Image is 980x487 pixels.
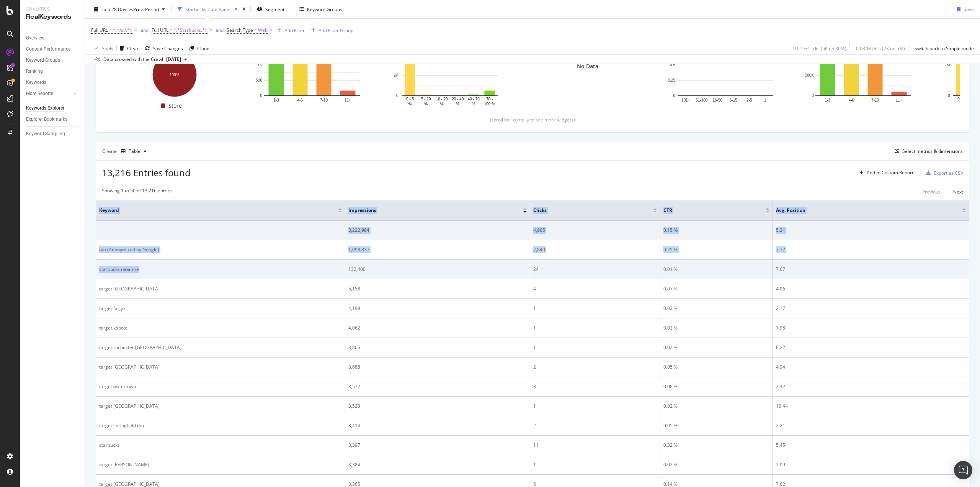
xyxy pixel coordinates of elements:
[663,227,769,234] div: 0.15 %
[390,30,510,107] div: A chart.
[533,266,657,273] div: 24
[533,344,657,351] div: 1
[856,167,913,179] button: Add to Custom Report
[320,98,328,102] text: 7-10
[166,56,181,63] span: 2025 Aug. 18th
[663,422,769,429] div: 0.05 %
[804,30,923,107] div: A chart.
[252,30,372,107] svg: A chart.
[486,97,493,101] text: 70 -
[99,246,342,253] div: n/a (Anonymized by Google)
[105,116,960,123] div: (scroll horizontally to see more widgets)
[99,305,342,312] div: target fargo
[101,6,129,12] span: Last 28 Days
[153,45,183,51] div: Save Changes
[274,26,305,35] button: Add Filter
[99,442,342,449] div: starbucks
[681,98,690,102] text: 101+
[960,102,963,106] text: %
[896,98,902,102] text: 11+
[456,102,459,106] text: %
[216,26,224,34] button: and
[142,42,183,54] button: Save Changes
[348,403,527,410] div: 3,523
[26,115,79,123] a: Explorer Bookmarks
[436,97,448,101] text: 10 - 20
[776,325,966,331] div: 1.98
[26,6,78,13] div: Analytics
[284,27,305,33] div: Add Filter
[348,246,527,253] div: 1,098,837
[663,442,769,449] div: 0.32 %
[533,246,657,253] div: 2,849
[99,403,342,410] div: target [GEOGRAPHIC_DATA]
[26,115,67,123] div: Explorer Bookmarks
[348,422,527,429] div: 3,414
[812,93,814,98] text: 0
[945,63,950,67] text: 2M
[26,79,46,87] div: Keywords
[533,285,657,292] div: 4
[668,78,676,82] text: 0.25
[892,147,963,156] button: Select metrics & dimensions
[533,442,657,449] div: 11
[776,442,966,449] div: 5.45
[452,97,464,101] text: 20 - 40
[663,285,769,292] div: 0.07 %
[348,442,527,449] div: 3,397
[533,403,657,410] div: 1
[26,130,79,138] a: Keyword Sampling
[254,27,257,33] span: =
[472,102,475,106] text: %
[129,149,140,154] div: Table
[152,27,168,33] span: Full URL
[118,145,150,157] button: Table
[26,13,78,21] div: RealKeywords
[805,73,814,77] text: 500K
[26,79,79,87] a: Keywords
[776,364,966,371] div: 4.94
[948,93,950,98] text: 0
[670,63,675,67] text: 0.5
[140,27,149,33] div: and
[91,42,113,54] button: Apply
[871,98,879,102] text: 7-10
[256,78,262,82] text: 500
[348,364,527,371] div: 3,688
[241,5,247,13] div: times
[776,207,951,214] span: Avg. Position
[99,383,342,390] div: target watertown
[26,130,65,138] div: Keyword Sampling
[348,266,527,273] div: 132,400
[954,3,974,15] button: Save
[396,93,399,98] text: 0
[484,102,495,106] text: 100 %
[26,104,64,112] div: Keywords Explorer
[776,461,966,468] div: 2.09
[746,98,752,102] text: 2-5
[776,344,966,351] div: 6.22
[227,27,253,33] span: Search Type
[254,3,290,15] button: Segments
[26,56,79,64] a: Keyword Groups
[923,167,963,179] button: Export as CSV
[168,101,182,110] span: Store
[954,461,972,479] div: Open Intercom Messenger
[348,461,527,468] div: 3,384
[127,45,139,51] div: Clear
[964,6,974,12] div: Save
[776,227,966,234] div: 5.31
[99,207,327,214] span: Keyword
[776,246,966,253] div: 7.77
[99,325,342,331] div: target kapolei
[421,97,431,101] text: 5 - 10
[533,422,657,429] div: 2
[26,67,79,75] a: Ranking
[26,34,44,42] div: Overview
[663,305,769,312] div: 0.02 %
[424,102,428,106] text: %
[533,461,657,468] div: 1
[825,98,830,102] text: 1-3
[114,49,234,98] div: A chart.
